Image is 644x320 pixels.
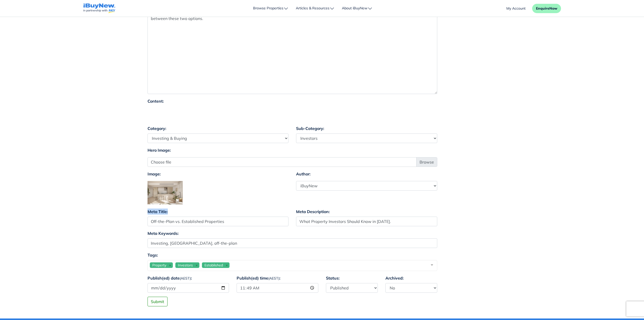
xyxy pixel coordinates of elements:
strong: Status: [326,276,340,281]
strong: Hero Image: [148,148,171,153]
span: Now [549,6,557,11]
a: account [506,6,526,11]
strong: Publish(ed) date : [148,276,192,281]
span: Property [152,263,166,267]
input: 255 characters maximum [148,217,289,226]
button: Submit [148,297,168,306]
strong: Sub-Category: [296,126,324,131]
strong: Meta Keywords: [148,231,179,236]
small: (AEST) [180,276,191,281]
input: 255 characters maximum [296,217,437,226]
input: 255 characters maximum [148,238,437,248]
strong: Author: [296,171,310,176]
span: Investors [178,263,193,267]
strong: Archived: [385,276,404,281]
strong: Content: [148,99,164,104]
strong: Meta Title: [148,209,168,214]
strong: Publish(ed) time : [237,276,280,281]
strong: Image: [148,171,161,176]
strong: Meta Description: [296,209,330,214]
small: (AEST) [268,276,279,281]
button: EnquireNow [532,4,561,13]
span: Established [204,263,223,267]
strong: Category: [148,126,166,131]
img: hero-image [148,181,183,204]
a: navigations [83,2,115,15]
img: logo [83,4,115,13]
strong: Tags: [148,253,158,258]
